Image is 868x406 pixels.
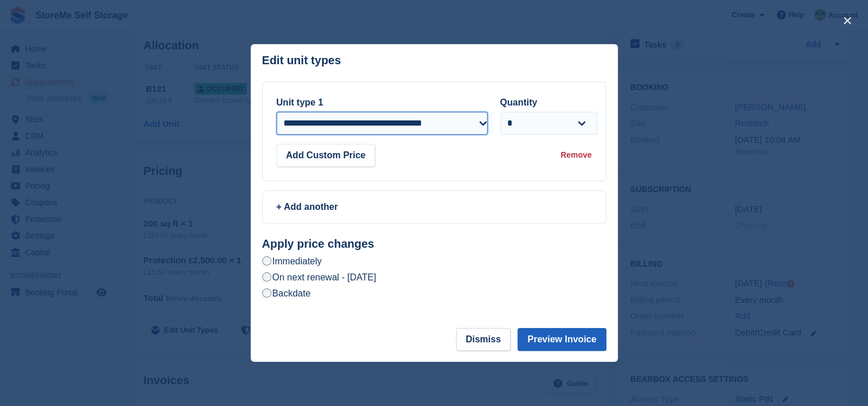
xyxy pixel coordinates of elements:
label: On next renewal - [DATE] [262,271,376,283]
label: Immediately [262,255,322,267]
button: close [838,11,857,30]
input: Immediately [262,256,271,266]
input: On next renewal - [DATE] [262,272,271,282]
label: Unit type 1 [277,97,324,107]
label: Quantity [500,97,538,107]
label: Backdate [262,287,311,299]
div: + Add another [277,200,592,214]
div: Remove [560,149,591,161]
input: Backdate [262,288,271,298]
strong: Apply price changes [262,237,375,250]
button: Preview Invoice [517,328,606,351]
button: Dismiss [456,328,511,351]
a: + Add another [262,190,606,224]
button: Add Custom Price [277,144,376,167]
p: Edit unit types [262,54,341,67]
